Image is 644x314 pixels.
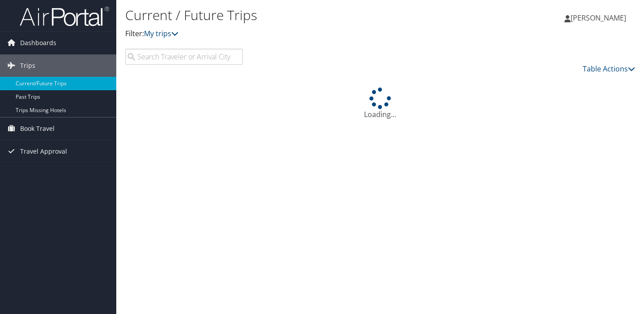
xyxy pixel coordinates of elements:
[20,140,67,163] span: Travel Approval
[125,88,635,120] div: Loading...
[144,29,178,38] a: My trips
[125,6,465,25] h1: Current / Future Trips
[20,117,55,140] span: Book Travel
[564,4,635,31] a: [PERSON_NAME]
[125,49,243,65] input: Search Traveler or Arrival City
[125,28,465,40] p: Filter:
[571,13,626,23] span: [PERSON_NAME]
[20,32,56,54] span: Dashboards
[20,6,109,27] img: airportal-logo.png
[20,54,35,77] span: Trips
[583,64,635,74] a: Table Actions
